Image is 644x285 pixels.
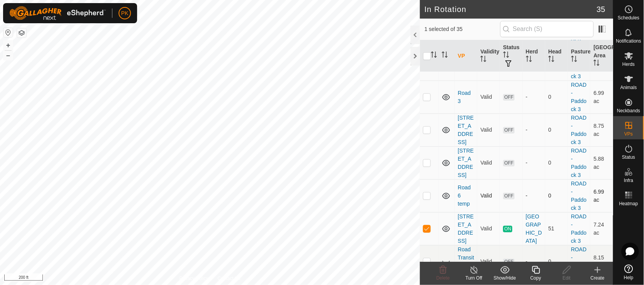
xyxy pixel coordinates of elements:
td: 0 [545,245,568,278]
a: ROAD - Paddock 3 [571,180,586,211]
span: Status [622,155,635,160]
a: [STREET_ADDRESS] [458,148,474,178]
td: Valid [477,146,500,179]
td: 5.88 ac [590,146,613,179]
td: 6.99 ac [590,179,613,212]
a: ROAD - Paddock 3 [571,148,586,178]
a: ROAD - Paddock 3 [571,213,586,244]
span: 1 selected of 35 [425,25,500,33]
p-sorticon: Activate to sort [593,61,600,67]
td: 0 [545,146,568,179]
th: VP [455,40,477,72]
span: OFF [503,193,515,199]
th: Validity [477,40,500,72]
span: OFF [503,259,515,265]
a: ROAD - Paddock 3 [571,82,586,112]
td: Valid [477,212,500,245]
p-sorticon: Activate to sort [571,57,577,63]
a: ROAD - Paddock 3 [571,246,586,277]
th: Status [500,40,523,72]
td: Valid [477,81,500,113]
a: Road 3 [458,90,471,104]
span: OFF [503,94,515,101]
th: Herd [523,40,545,72]
th: Head [545,40,568,72]
span: Schedules [618,15,639,20]
span: Animals [620,85,637,90]
div: - [526,93,542,101]
a: ROAD - Paddock 3 [571,115,586,145]
span: Herds [622,62,635,67]
a: Privacy Policy [179,275,208,282]
span: OFF [503,127,515,134]
td: 8.75 ac [590,113,613,146]
th: Pasture [568,40,591,72]
div: - [526,258,542,266]
p-sorticon: Activate to sort [526,57,532,63]
th: [GEOGRAPHIC_DATA] Area [590,40,613,72]
a: Road 6 temp [458,184,471,207]
div: Copy [520,275,551,282]
div: Edit [551,275,582,282]
span: Help [624,275,634,280]
a: [STREET_ADDRESS] [458,213,474,244]
span: Heatmap [619,201,638,206]
td: Valid [477,179,500,212]
td: 7.24 ac [590,212,613,245]
td: 0 [545,81,568,113]
div: Create [582,275,613,282]
span: ON [503,226,512,232]
span: Neckbands [617,108,640,113]
a: [STREET_ADDRESS] [458,115,474,145]
a: Contact Us [217,275,240,282]
div: - [526,192,542,200]
div: [GEOGRAPHIC_DATA] [526,213,542,245]
p-sorticon: Activate to sort [480,57,486,63]
span: VPs [624,132,633,136]
td: 6.99 ac [590,81,613,113]
p-sorticon: Activate to sort [442,53,448,59]
td: 0 [545,113,568,146]
div: Show/Hide [489,275,520,282]
p-sorticon: Activate to sort [503,53,509,59]
button: + [3,41,13,50]
img: Gallagher Logo [9,6,106,20]
td: 51 [545,212,568,245]
span: Notifications [616,39,641,43]
p-sorticon: Activate to sort [431,53,437,59]
h2: In Rotation [425,5,597,14]
p-sorticon: Activate to sort [548,57,554,63]
span: 35 [597,3,605,15]
input: Search (S) [500,21,594,37]
div: - [526,126,542,134]
span: Infra [624,178,633,183]
td: Valid [477,113,500,146]
div: - [526,159,542,167]
button: Map Layers [17,28,26,38]
a: ROAD - Paddock 3 [571,49,586,79]
td: Valid [477,245,500,278]
a: Help [613,261,644,283]
button: Reset Map [3,28,13,37]
span: PK [121,9,129,17]
span: Delete [437,275,450,281]
a: Road Transition 2-3 [458,246,474,277]
div: Turn Off [459,275,489,282]
td: 0 [545,179,568,212]
td: 8.15 ac [590,245,613,278]
span: OFF [503,160,515,167]
button: – [3,51,13,60]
